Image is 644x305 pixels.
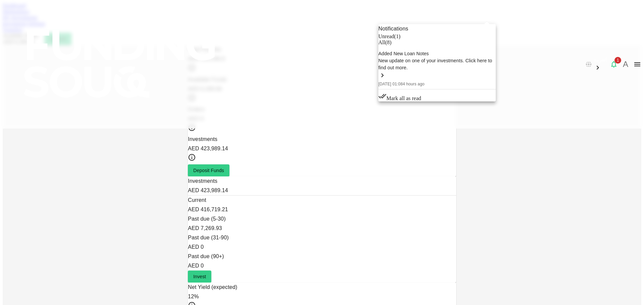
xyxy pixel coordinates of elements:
[378,57,496,71] div: New update on one of your investments. Click here to find out more.
[394,33,400,39] span: ( 1 )
[386,95,421,101] span: Mark all as read
[378,40,385,45] span: All
[403,82,425,86] span: 4 hours ago
[378,33,394,39] span: Unread
[378,82,403,86] span: [DATE] 01:08
[378,26,408,31] span: Notifications
[385,40,391,45] span: ( 8 )
[378,50,496,57] div: Added New Loan Notes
